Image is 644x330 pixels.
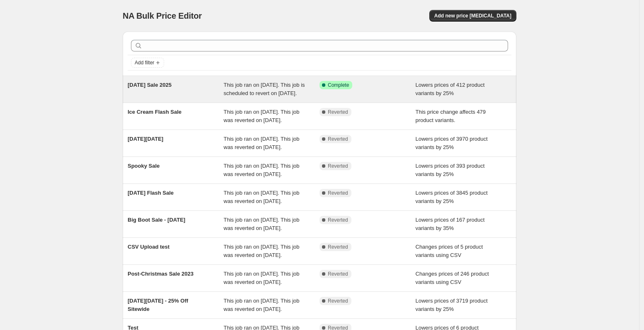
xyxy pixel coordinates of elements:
[224,244,300,258] span: This job ran on [DATE]. This job was reverted on [DATE].
[416,217,485,231] span: Lowers prices of 167 product variants by 35%
[328,136,348,142] span: Reverted
[328,109,348,115] span: Reverted
[328,271,348,277] span: Reverted
[128,298,188,312] span: [DATE][DATE] - 25% Off Sitewide
[416,163,485,177] span: Lowers prices of 393 product variants by 25%
[328,298,348,304] span: Reverted
[416,109,486,123] span: This price change affects 479 product variants.
[224,109,300,123] span: This job ran on [DATE]. This job was reverted on [DATE].
[224,136,300,150] span: This job ran on [DATE]. This job was reverted on [DATE].
[416,136,488,150] span: Lowers prices of 3970 product variants by 25%
[416,190,488,204] span: Lowers prices of 3845 product variants by 25%
[128,190,174,196] span: [DATE] Flash Sale
[429,10,516,22] button: Add new price [MEDICAL_DATA]
[224,190,300,204] span: This job ran on [DATE]. This job was reverted on [DATE].
[224,163,300,177] span: This job ran on [DATE]. This job was reverted on [DATE].
[128,244,169,250] span: CSV Upload test
[328,163,348,169] span: Reverted
[416,244,483,258] span: Changes prices of 5 product variants using CSV
[224,271,300,285] span: This job ran on [DATE]. This job was reverted on [DATE].
[128,163,160,169] span: Spooky Sale
[416,82,485,96] span: Lowers prices of 412 product variants by 25%
[328,217,348,223] span: Reverted
[416,298,488,312] span: Lowers prices of 3719 product variants by 25%
[328,190,348,196] span: Reverted
[135,59,154,66] span: Add filter
[131,58,164,68] button: Add filter
[128,136,163,142] span: [DATE][DATE]
[328,82,349,88] span: Complete
[128,82,172,88] span: [DATE] Sale 2025
[224,82,305,96] span: This job ran on [DATE]. This job is scheduled to revert on [DATE].
[416,271,489,285] span: Changes prices of 246 product variants using CSV
[224,217,300,231] span: This job ran on [DATE]. This job was reverted on [DATE].
[123,11,202,20] span: NA Bulk Price Editor
[328,244,348,250] span: Reverted
[128,217,185,223] span: Big Boot Sale - [DATE]
[224,298,300,312] span: This job ran on [DATE]. This job was reverted on [DATE].
[434,12,511,19] span: Add new price [MEDICAL_DATA]
[128,109,182,115] span: Ice Cream Flash Sale
[128,271,194,277] span: Post-Christmas Sale 2023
